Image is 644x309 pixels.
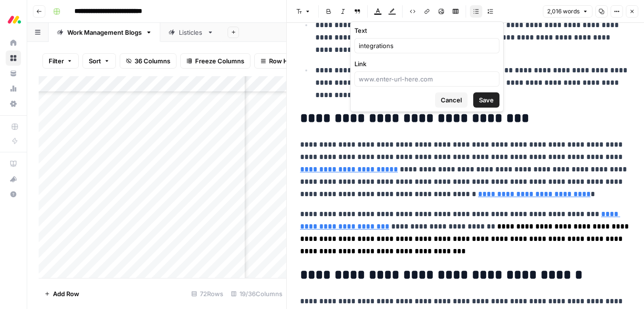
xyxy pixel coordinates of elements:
[359,41,495,50] input: Type placeholder
[227,286,286,301] div: 19/36 Columns
[49,56,64,66] span: Filter
[6,187,21,202] button: Help + Support
[6,171,21,187] button: What's new?
[160,23,222,42] a: Listicles
[441,95,462,105] span: Cancel
[254,53,310,69] button: Row Height
[179,28,203,37] div: Listicles
[187,286,227,301] div: 72 Rows
[195,56,244,66] span: Freeze Columns
[135,56,170,66] span: 36 Columns
[6,96,21,111] a: Settings
[6,50,21,66] a: Browse
[67,28,142,37] div: Work Management Blogs
[479,95,494,105] span: Save
[6,156,21,171] a: AirOps Academy
[547,7,580,16] span: 2,016 words
[39,286,85,301] button: Add Row
[269,56,303,66] span: Row Height
[42,53,79,69] button: Filter
[435,92,467,108] button: Cancel
[6,8,21,31] button: Workspace: Monday.com
[6,66,21,81] a: Your Data
[359,74,495,84] input: www.enter-url-here.com
[53,289,79,299] span: Add Row
[473,92,499,108] button: Save
[543,5,592,18] button: 2,016 words
[354,26,499,35] label: Text
[6,81,21,96] a: Usage
[49,23,160,42] a: Work Management Blogs
[89,56,101,66] span: Sort
[120,53,177,69] button: 36 Columns
[180,53,250,69] button: Freeze Columns
[83,53,116,69] button: Sort
[6,11,23,28] img: Monday.com Logo
[354,59,499,69] label: Link
[6,35,21,50] a: Home
[6,172,21,186] div: What's new?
